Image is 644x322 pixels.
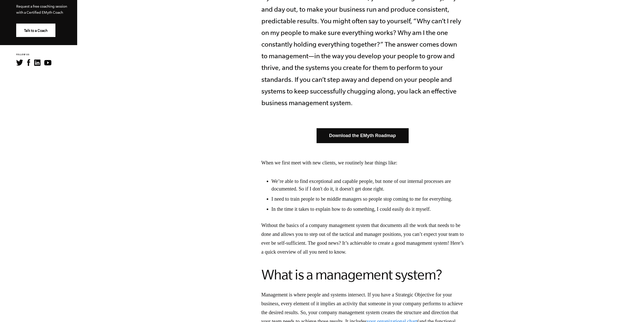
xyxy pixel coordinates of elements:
a: Talk to a Coach [16,24,55,37]
img: YouTube [44,60,51,65]
h2: What is a management system? [261,267,464,283]
p: When we first meet with new clients, we routinely hear things like: [261,158,464,167]
p: Request a free coaching session with a Certified EMyth Coach [16,3,69,15]
img: Facebook [27,59,30,66]
span: Talk to a Coach [24,29,48,33]
p: Without the basics of a company management system that documents all the work that needs to be do... [261,221,464,256]
img: Twitter [16,60,23,66]
li: I need to train people to be middle managers so people stop coming to me for everything. [272,195,464,203]
li: We’re able to find exceptional and capable people, but none of our internal processes are documen... [272,177,464,193]
img: LinkedIn [34,60,40,66]
iframe: Chat Widget [619,298,644,322]
a: Download the EMyth Roadmap [317,128,409,143]
h6: FOLLOW US [16,53,77,56]
li: In the time it takes to explain how to do something, I could easily do it myself. [272,205,464,213]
